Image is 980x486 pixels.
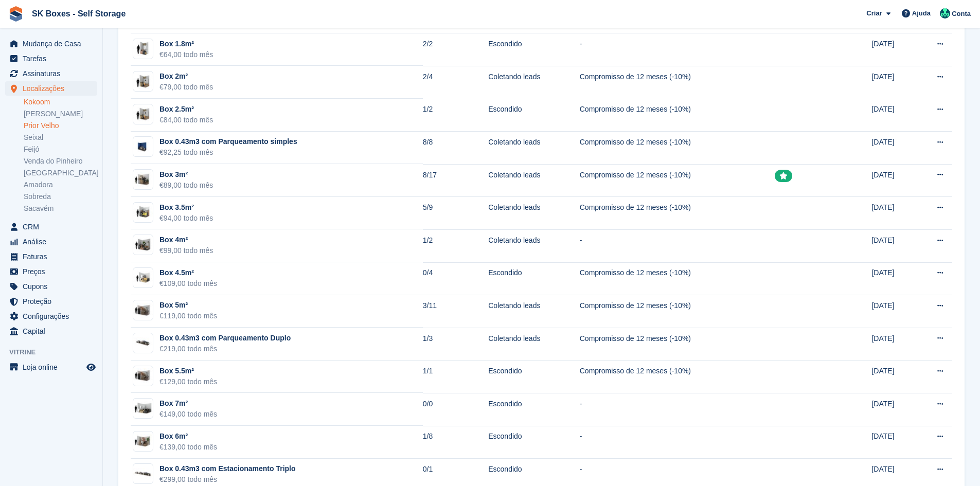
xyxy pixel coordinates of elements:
td: 8/17 [423,164,489,197]
span: Cupons [23,279,84,294]
td: [DATE] [871,66,914,99]
td: [DATE] [871,132,914,165]
td: 2/4 [423,66,489,99]
img: 25-sqft-unit=%202.3m2.jpg [133,74,153,89]
td: - [580,33,775,66]
div: Box 5m² [159,300,217,311]
td: 1/3 [423,328,489,361]
td: [DATE] [871,229,914,262]
a: menu [5,249,97,264]
a: Prior Velho [24,121,97,131]
td: 0/0 [423,393,489,426]
img: 3%20Cars%20Lot%20-%20Without%20dimensions.jpg [133,468,153,479]
img: 64-sqft-unit=%206m2.jpg [133,434,153,449]
td: - [580,229,775,262]
span: Análise [23,235,84,249]
td: [DATE] [871,328,914,361]
span: Conta [952,9,971,19]
td: Escondido [488,262,579,295]
td: 3/11 [423,295,489,328]
span: Capital [23,324,84,338]
td: - [580,393,775,426]
td: 2/2 [423,33,489,66]
td: Escondido [488,393,579,426]
td: Compromisso de 12 meses (-10%) [580,295,775,328]
div: €299,00 todo mês [159,474,296,485]
span: Localizações [23,81,84,96]
div: €129,00 todo mês [159,376,217,387]
td: Coletando leads [488,295,579,328]
div: Box 0.43m3 com Parqueamento simples [159,136,297,147]
img: 25-sqft-unit=%202.3m2.jpg [133,107,153,122]
td: 8/8 [423,132,489,165]
span: CRM [23,220,84,234]
td: Compromisso de 12 meses (-10%) [580,99,775,132]
span: Vitrine [9,347,102,357]
td: Coletando leads [488,66,579,99]
div: Box 2.5m² [159,104,213,115]
a: [GEOGRAPHIC_DATA] [24,168,97,178]
span: Preços [23,264,84,279]
span: Mudança de Casa [23,37,84,51]
span: Assinaturas [23,66,84,81]
td: 1/2 [423,229,489,262]
td: [DATE] [871,262,914,295]
div: €64,00 todo mês [159,49,213,60]
a: Sobreda [24,192,97,202]
img: 60-sqft-unit=%205.5m2.jpg [133,368,153,383]
div: €119,00 todo mês [159,311,217,321]
td: Compromisso de 12 meses (-10%) [580,66,775,99]
a: menu [5,309,97,323]
div: €79,00 todo mês [159,82,213,93]
a: menu [5,51,97,66]
td: Coletando leads [488,229,579,262]
td: Compromisso de 12 meses (-10%) [580,361,775,393]
div: €109,00 todo mês [159,278,217,289]
div: €149,00 todo mês [159,409,217,420]
td: Coletando leads [488,132,579,165]
td: [DATE] [871,99,914,132]
a: Venda do Pinheiro [24,156,97,166]
div: Box 3m² [159,169,213,180]
div: €84,00 todo mês [159,115,213,125]
div: Box 0.43m3 com Estacionamento Triplo [159,463,296,474]
td: Escondido [488,361,579,393]
div: €89,00 todo mês [159,180,213,191]
td: 1/2 [423,99,489,132]
a: menu [5,220,97,234]
td: [DATE] [871,426,914,459]
img: 40-sqft-unit=%203.7m2.jpg [133,238,153,253]
td: Compromisso de 12 meses (-10%) [580,262,775,295]
img: 35-sqft-unit=%203.2m2.jpg [133,205,153,220]
a: menu [5,324,97,338]
span: Ajuda [912,8,931,19]
td: Coletando leads [488,328,579,361]
div: Box 2m² [159,71,213,82]
img: 2%20Cars%20Lot%20-%20Without%20dimensions.jpg [133,337,153,349]
td: Compromisso de 12 meses (-10%) [580,132,775,165]
td: 1/1 [423,361,489,393]
a: [PERSON_NAME] [24,109,97,119]
td: 0/4 [423,262,489,295]
td: Compromisso de 12 meses (-10%) [580,197,775,230]
div: Box 0.43m3 com Parqueamento Duplo [159,333,291,344]
a: menu [5,235,97,249]
div: Box 4.5m² [159,267,217,278]
td: Compromisso de 12 meses (-10%) [580,328,775,361]
div: €94,00 todo mês [159,213,213,224]
img: 15-sqft-unit%20(5).jpg [133,41,153,56]
span: Tarefas [23,51,84,66]
span: Criar [866,8,882,19]
td: [DATE] [871,164,914,197]
div: Box 4m² [159,235,213,245]
div: Box 1.8m² [159,39,213,49]
div: Box 7m² [159,398,217,409]
img: 32-sqft-unit=%203m2.jpg [133,172,153,187]
a: Loja de pré-visualização [85,361,97,373]
a: menu [5,294,97,309]
td: Escondido [488,426,579,459]
td: Coletando leads [488,164,579,197]
td: [DATE] [871,295,914,328]
a: Seixal [24,133,97,142]
td: - [580,426,775,459]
